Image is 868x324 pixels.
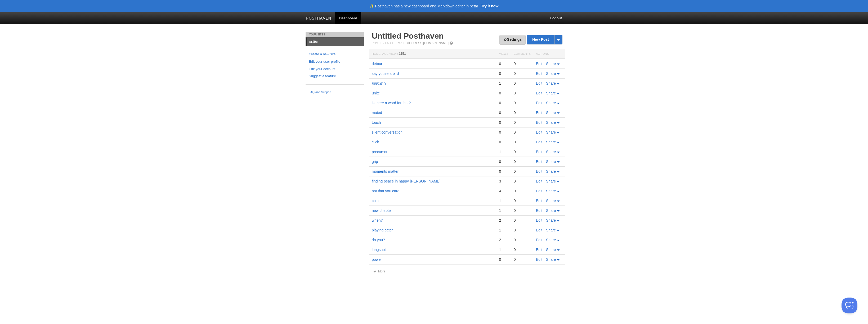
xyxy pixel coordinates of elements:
[499,110,508,115] div: 0
[536,189,542,193] a: Edit
[372,111,382,115] a: muted
[499,149,508,154] div: 1
[514,238,531,242] div: 0
[536,81,542,85] a: Edit
[372,62,382,66] a: detour
[372,199,379,203] a: coin
[536,111,542,115] a: Edit
[546,208,556,213] span: Share
[372,42,394,45] span: Post by Email
[514,198,531,203] div: 0
[536,71,542,76] a: Edit
[499,101,508,105] div: 0
[514,149,531,154] div: 0
[499,228,508,232] div: 1
[395,41,449,45] a: [EMAIL_ADDRESS][DOMAIN_NAME]
[306,32,364,37] li: Your Sites
[372,208,392,213] a: new chapter
[546,101,556,105] span: Share
[536,150,542,154] a: Edit
[546,130,556,134] span: Share
[514,71,531,76] div: 0
[514,208,531,213] div: 0
[499,189,508,193] div: 4
[499,159,508,164] div: 0
[546,248,556,252] span: Share
[546,140,556,144] span: Share
[372,120,381,125] a: touch
[499,71,508,76] div: 0
[499,120,508,125] div: 0
[306,17,331,21] img: Posthaven-bar
[536,159,542,164] a: Edit
[372,248,386,252] a: longshot
[372,140,379,144] a: click
[370,4,478,8] header: ✨ Posthaven has a new dashboard and Markdown editor in beta!
[536,228,542,232] a: Edit
[536,101,542,105] a: Edit
[499,169,508,174] div: 0
[533,49,565,59] th: Actions
[514,169,531,174] div: 0
[372,81,386,85] a: הִתנַגְשׁוּת
[499,257,508,262] div: 0
[546,150,556,154] span: Share
[546,257,556,262] span: Share
[309,66,361,72] a: Edit your account
[499,81,508,86] div: 1
[499,247,508,252] div: 1
[536,130,542,134] a: Edit
[536,140,542,144] a: Edit
[842,298,857,313] iframe: Help Scout Beacon - Open
[514,61,531,66] div: 0
[372,228,393,232] a: playing catch
[372,218,383,222] a: when?
[514,257,531,262] div: 0
[309,59,361,65] a: Edit your user profile
[499,179,508,184] div: 3
[546,199,556,203] span: Share
[499,91,508,95] div: 0
[514,189,531,193] div: 0
[372,189,399,193] a: not that you care
[546,228,556,232] span: Share
[536,179,542,183] a: Edit
[536,120,542,125] a: Edit
[536,248,542,252] a: Edit
[536,208,542,213] a: Edit
[514,120,531,125] div: 0
[546,218,556,222] span: Share
[536,218,542,222] a: Edit
[372,238,385,242] a: do you?
[372,130,402,134] a: silent conversation
[536,199,542,203] a: Edit
[372,91,380,95] a: unite
[514,81,531,86] div: 0
[514,130,531,135] div: 0
[499,208,508,213] div: 1
[372,71,399,76] a: say you're a bird
[546,62,556,66] span: Share
[499,238,508,242] div: 2
[372,31,444,40] a: Untitled Posthaven
[546,81,556,85] span: Share
[335,12,361,24] a: Dashboard
[372,101,411,105] a: is there a word for that?
[372,169,399,174] a: moments matter
[373,270,385,273] a: More
[307,38,364,46] a: sr10c
[546,91,556,95] span: Share
[309,74,361,79] a: Suggest a feature
[546,238,556,242] span: Share
[546,159,556,164] span: Share
[514,228,531,232] div: 0
[309,52,361,57] a: Create a new site
[499,218,508,223] div: 2
[372,150,387,154] a: precursor
[372,159,378,164] a: grip
[499,140,508,144] div: 0
[536,257,542,262] a: Edit
[536,62,542,66] a: Edit
[372,179,440,183] a: finding peace in happy [PERSON_NAME]
[514,91,531,95] div: 0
